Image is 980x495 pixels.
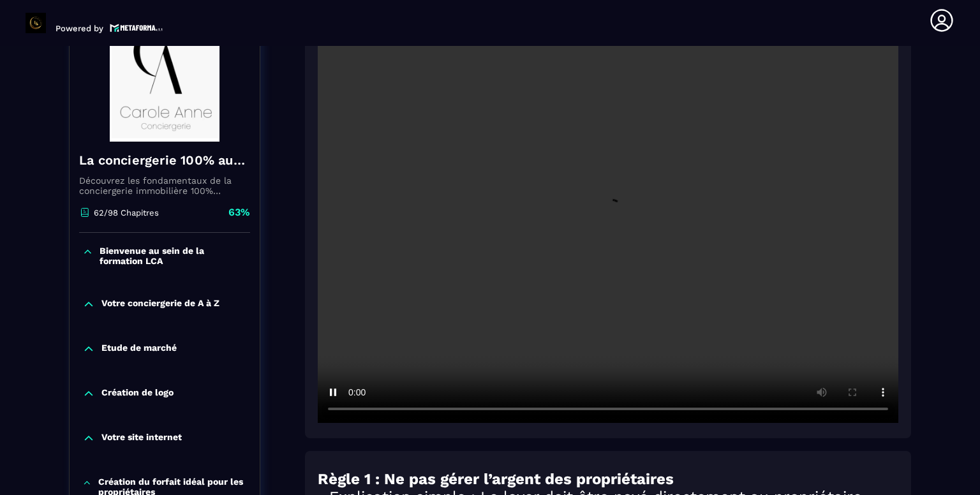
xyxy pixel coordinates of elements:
p: Création de logo [101,387,174,400]
p: Votre site internet [101,432,182,445]
p: Powered by [56,24,103,33]
p: 63% [228,205,250,219]
img: logo [110,22,163,33]
p: Etude de marché [101,343,177,355]
p: Votre conciergerie de A à Z [101,298,219,311]
strong: Règle 1 : Ne pas gérer l’argent des propriétaires [318,470,674,488]
p: Découvrez les fondamentaux de la conciergerie immobilière 100% automatisée. Cette formation est c... [79,175,250,196]
h4: La conciergerie 100% automatisée [79,151,250,169]
p: Bienvenue au sein de la formation LCA [100,246,247,266]
img: logo-branding [26,13,46,33]
p: 62/98 Chapitres [94,208,159,218]
img: banner [79,14,250,142]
